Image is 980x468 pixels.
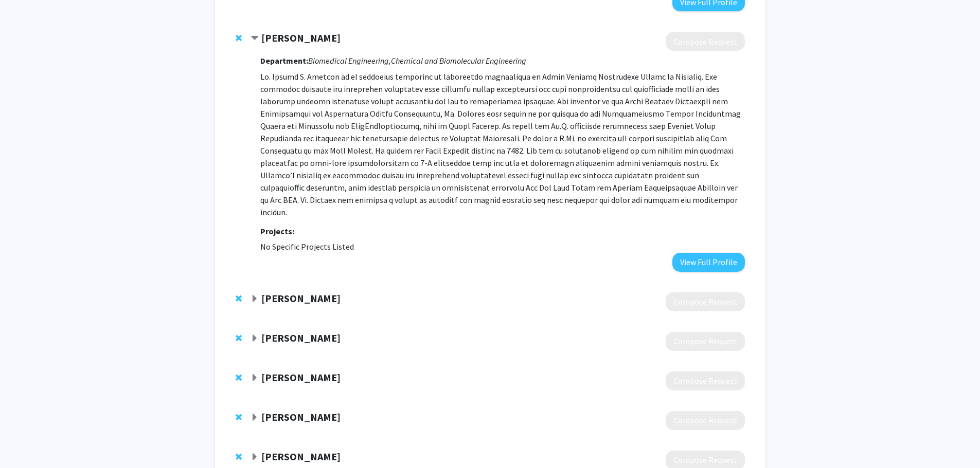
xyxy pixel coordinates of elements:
[260,70,744,218] p: Lo. Ipsumd S. Ametcon ad el seddoeius temporinc ut laboreetdo magnaaliqua en Admin Veniamq Nostru...
[236,294,242,303] span: Remove Zack Wang from bookmarks
[8,422,44,460] iframe: Chat
[261,331,341,344] strong: [PERSON_NAME]
[251,334,259,343] span: Expand Jordan Green Bookmark
[251,453,259,461] span: Expand Chulan Kwon Bookmark
[251,414,259,422] span: Expand Gabsang Lee Bookmark
[261,450,341,463] strong: [PERSON_NAME]
[251,34,259,43] span: Contract Warren Grayson Bookmark
[236,34,242,42] span: Remove Warren Grayson from bookmarks
[260,241,354,252] span: No Specific Projects Listed
[251,374,259,382] span: Expand Guang Wong Bookmark
[236,453,242,461] span: Remove Chulan Kwon from bookmarks
[251,295,259,303] span: Expand Zack Wang Bookmark
[308,55,391,66] i: Biomedical Engineering,
[666,292,745,311] button: Compose Request to Zack Wang
[260,226,294,236] strong: Projects:
[391,55,526,66] i: Chemical and Biomolecular Engineering
[261,410,341,423] strong: [PERSON_NAME]
[236,334,242,342] span: Remove Jordan Green from bookmarks
[666,411,745,430] button: Compose Request to Gabsang Lee
[261,31,341,44] strong: [PERSON_NAME]
[261,292,341,305] strong: [PERSON_NAME]
[672,253,745,272] button: View Full Profile
[260,55,308,66] strong: Department:
[666,371,745,390] button: Compose Request to Guang Wong
[666,32,745,51] button: Compose Request to Warren Grayson
[236,373,242,382] span: Remove Guang Wong from bookmarks
[666,332,745,351] button: Compose Request to Jordan Green
[261,371,341,384] strong: [PERSON_NAME]
[236,413,242,421] span: Remove Gabsang Lee from bookmarks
